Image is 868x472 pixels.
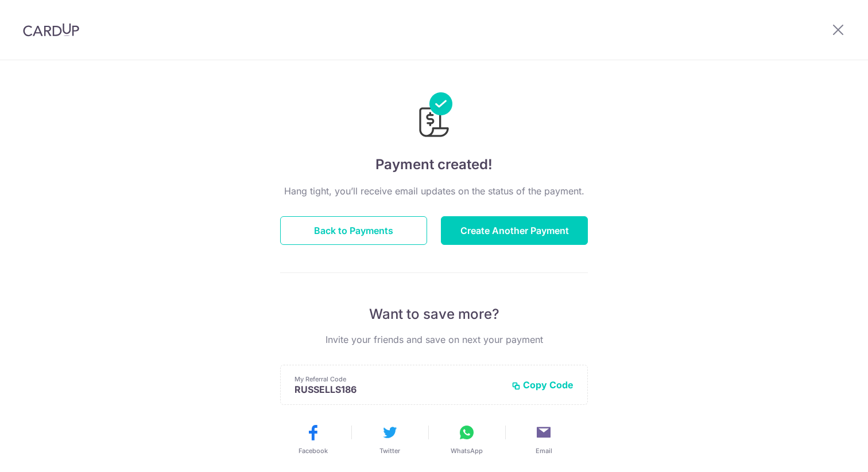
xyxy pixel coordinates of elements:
p: My Referral Code [294,375,502,384]
button: Facebook [279,423,347,455]
button: Copy Code [511,379,573,391]
p: Invite your friends and save on next your payment [280,333,588,346]
span: WhatsApp [451,446,483,455]
p: Hang tight, you’ll receive email updates on the status of the payment. [280,184,588,198]
p: RUSSELLS186 [294,384,502,395]
button: Create Another Payment [441,216,588,245]
span: Email [536,446,552,455]
span: Twitter [379,446,400,455]
span: Facebook [299,446,328,455]
button: Back to Payments [280,216,427,245]
img: Payments [416,92,452,141]
h4: Payment created! [280,154,588,175]
button: WhatsApp [433,423,501,455]
button: Email [510,423,578,455]
button: Twitter [356,423,424,455]
img: CardUp [23,23,79,37]
p: Want to save more? [280,305,588,323]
